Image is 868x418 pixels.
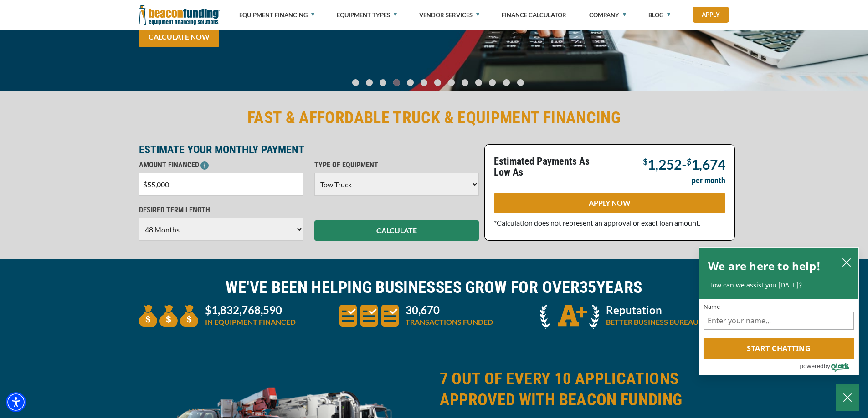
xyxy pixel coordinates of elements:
[364,79,375,86] a: Go To Slide 1
[139,144,479,155] p: ESTIMATE YOUR MONTHLY PAYMENT
[606,305,699,316] p: Reputation
[515,79,526,86] a: Go To Slide 12
[459,79,470,86] a: Go To Slide 8
[692,175,725,186] p: per month
[494,156,604,178] p: Estimated Payments As Low As
[314,160,479,171] p: TYPE OF EQUIPMENT
[377,79,388,86] a: Go To Slide 2
[139,173,303,196] input: $
[139,205,303,216] p: DESIRED TERM LENGTH
[205,317,296,327] p: IN EQUIPMENT FINANCED
[693,7,729,23] a: Apply
[446,79,457,86] a: Go To Slide 7
[836,384,859,411] button: Close Chatbox
[6,392,26,412] div: Accessibility Menu
[432,79,443,86] a: Go To Slide 6
[800,360,823,372] span: powered
[139,160,303,171] p: AMOUNT FINANCED
[704,312,854,330] input: Name
[339,305,399,327] img: three document icons to convery large amount of transactions funded
[839,256,854,268] button: close chatbox
[139,305,198,327] img: three money bags to convey large amount of equipment financed
[473,79,484,86] a: Go To Slide 9
[643,156,647,166] span: $
[824,360,830,372] span: by
[139,107,729,128] h2: FAST & AFFORDABLE TRUCK & EQUIPMENT FINANCING
[205,305,296,316] p: $1,832,768,590
[708,281,849,290] p: How can we assist you [DATE]?
[139,27,219,47] a: CALCULATE NOW
[708,257,821,275] h2: We are here to help!
[487,79,498,86] a: Go To Slide 10
[406,305,493,316] p: 30,670
[314,220,479,241] button: CALCULATE
[699,247,859,376] div: olark chatbox
[494,193,725,213] a: APPLY NOW
[800,359,858,375] a: Powered by Olark
[580,278,596,297] span: 35
[391,79,402,86] a: Go To Slide 3
[418,79,429,86] a: Go To Slide 5
[440,368,729,410] h2: 7 OUT OF EVERY 10 APPLICATIONS APPROVED WITH BEACON FUNDING
[643,156,725,171] p: -
[406,317,493,327] p: TRANSACTIONS FUNDED
[691,156,725,172] span: 1,674
[687,156,691,166] span: $
[501,79,512,86] a: Go To Slide 11
[606,317,699,327] p: BETTER BUSINESS BUREAU
[350,79,361,86] a: Go To Slide 0
[540,305,599,329] img: A + icon
[139,277,729,298] h2: WE'VE BEEN HELPING BUSINESSES GROW FOR OVER YEARS
[647,156,682,172] span: 1,252
[405,79,416,86] a: Go To Slide 4
[704,304,854,310] label: Name
[494,218,700,227] span: *Calculation does not represent an approval or exact loan amount.
[704,338,854,359] button: Start chatting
